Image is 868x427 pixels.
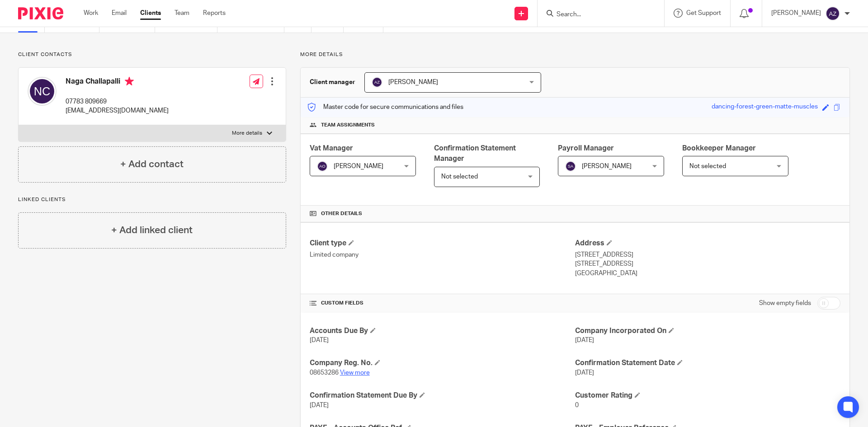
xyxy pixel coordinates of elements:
[565,161,576,172] img: svg%3E
[310,370,339,376] span: 08653286
[575,402,579,408] span: 0
[203,9,226,18] a: Reports
[317,161,328,172] img: svg%3E
[334,163,383,169] span: [PERSON_NAME]
[759,299,811,308] label: Show empty fields
[434,145,516,162] span: Confirmation Statement Manager
[575,370,594,376] span: [DATE]
[310,300,575,307] h4: CUSTOM FIELDS
[300,51,850,58] p: More details
[307,103,463,112] p: Master code for secure communications and files
[575,337,594,343] span: [DATE]
[712,102,818,113] div: dancing-forest-green-matte-muscles
[575,326,840,336] h4: Company Incorporated On
[388,79,438,85] span: [PERSON_NAME]
[558,145,614,152] span: Payroll Manager
[310,337,329,343] span: [DATE]
[310,326,575,336] h4: Accounts Due By
[575,239,840,248] h4: Address
[441,174,478,180] span: Not selected
[310,145,353,152] span: Vat Manager
[771,9,821,18] p: [PERSON_NAME]
[321,122,375,129] span: Team assignments
[18,7,63,19] img: Pixie
[66,77,169,88] h4: Naga Challapalli
[111,223,193,237] h4: + Add linked client
[321,210,362,217] span: Other details
[66,106,169,115] p: [EMAIL_ADDRESS][DOMAIN_NAME]
[556,11,637,19] input: Search
[112,9,127,18] a: Email
[18,196,286,203] p: Linked clients
[120,157,184,171] h4: + Add contact
[175,9,189,18] a: Team
[575,269,840,278] p: [GEOGRAPHIC_DATA]
[575,259,840,268] p: [STREET_ADDRESS]
[826,6,840,21] img: svg%3E
[575,391,840,400] h4: Customer Rating
[340,370,370,376] a: View more
[372,77,382,88] img: svg%3E
[310,358,575,368] h4: Company Reg. No.
[28,77,57,106] img: svg%3E
[310,250,575,259] p: Limited company
[310,391,575,400] h4: Confirmation Statement Due By
[582,163,632,169] span: [PERSON_NAME]
[575,358,840,368] h4: Confirmation Statement Date
[125,77,134,86] i: Primary
[232,130,262,137] p: More details
[689,163,726,169] span: Not selected
[84,9,98,18] a: Work
[686,10,721,16] span: Get Support
[310,78,355,87] h3: Client manager
[140,9,161,18] a: Clients
[310,239,575,248] h4: Client type
[575,250,840,259] p: [STREET_ADDRESS]
[682,145,756,152] span: Bookkeeper Manager
[66,97,169,106] p: 07783 809669
[18,51,286,58] p: Client contacts
[310,402,329,408] span: [DATE]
